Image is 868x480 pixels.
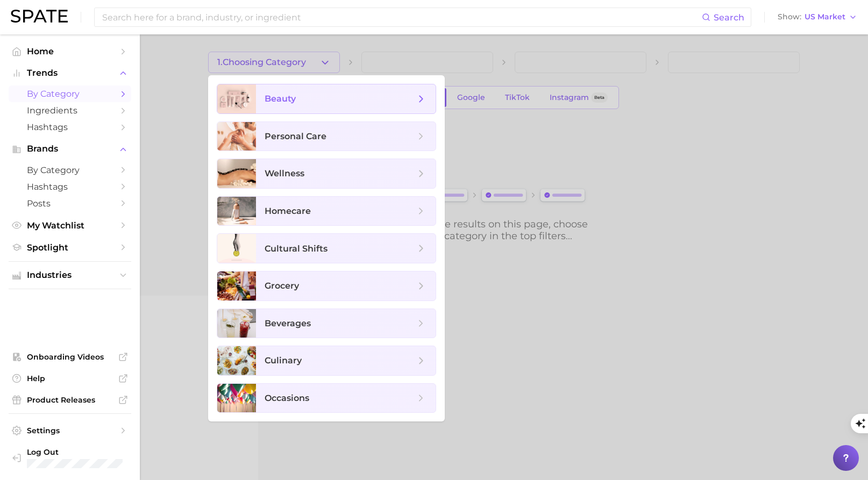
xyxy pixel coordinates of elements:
button: Trends [9,65,131,81]
span: personal care [265,131,326,141]
span: Trends [27,68,113,78]
button: ShowUS Market [775,10,860,24]
a: Posts [9,195,131,212]
span: by Category [27,89,113,99]
a: Home [9,43,131,60]
span: wellness [265,168,304,178]
a: by Category [9,85,131,102]
span: Hashtags [27,122,113,132]
span: Log Out [27,447,123,457]
span: Brands [27,144,113,154]
span: homecare [265,206,311,216]
a: Log out. Currently logged in with e-mail jason@seemeindex.com. [9,444,131,471]
span: beverages [265,318,311,328]
span: by Category [27,165,113,175]
span: Ingredients [27,105,113,116]
a: Ingredients [9,102,131,119]
span: Posts [27,198,113,209]
span: grocery [265,281,299,291]
span: Help [27,374,113,383]
span: culinary [265,355,302,366]
ul: 1.Choosing Category [208,75,445,421]
span: Onboarding Videos [27,352,113,362]
span: Hashtags [27,182,113,192]
span: My Watchlist [27,220,113,231]
button: Industries [9,267,131,283]
span: Search [714,12,744,23]
input: Search here for a brand, industry, or ingredient [101,8,702,26]
span: occasions [265,393,309,403]
a: Settings [9,422,131,439]
a: by Category [9,162,131,178]
span: US Market [805,14,845,20]
span: Product Releases [27,395,113,405]
a: Onboarding Videos [9,349,131,365]
span: Spotlight [27,242,113,253]
span: cultural shifts [265,243,328,254]
a: Help [9,370,131,386]
span: Settings [27,426,113,435]
a: My Watchlist [9,217,131,234]
span: Home [27,46,113,56]
span: beauty [265,94,296,104]
button: Brands [9,141,131,157]
a: Product Releases [9,392,131,408]
img: SPATE [11,10,68,23]
span: Show [778,14,801,20]
span: Industries [27,270,113,280]
a: Spotlight [9,239,131,256]
a: Hashtags [9,119,131,135]
a: Hashtags [9,178,131,195]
